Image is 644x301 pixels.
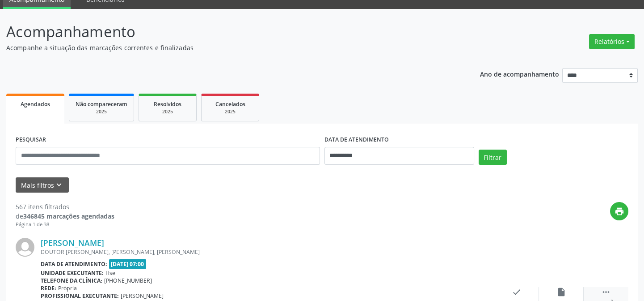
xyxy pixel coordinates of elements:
[6,21,448,43] p: Acompanhamento
[58,284,77,292] span: Própria
[6,43,448,52] p: Acompanhe a situação das marcações correntes e finalizadas
[41,277,102,284] b: Telefone da clínica:
[105,269,115,277] span: Hse
[556,287,566,297] i: insert_drive_file
[601,287,611,297] i: 
[104,277,152,284] span: [PHONE_NUMBER]
[16,202,114,211] div: 567 itens filtrados
[41,292,119,300] b: Profissional executante:
[16,238,34,257] img: img
[54,180,64,190] i: keyboard_arrow_down
[145,108,190,115] div: 2025
[16,211,114,221] div: de
[41,284,56,292] b: Rede:
[21,100,50,108] span: Agendados
[76,108,127,115] div: 2025
[16,221,114,228] div: Página 1 de 38
[512,287,522,297] i: check
[480,68,559,79] p: Ano de acompanhamento
[154,100,181,108] span: Resolvidos
[41,248,494,256] div: DOUTOR [PERSON_NAME], [PERSON_NAME], [PERSON_NAME]
[16,133,46,147] label: PESQUISAR
[479,150,507,165] button: Filtrar
[215,100,245,108] span: Cancelados
[23,212,114,220] strong: 346845 marcações agendadas
[109,259,147,269] span: [DATE] 07:00
[41,260,107,268] b: Data de atendimento:
[16,177,69,193] button: Mais filtroskeyboard_arrow_down
[76,100,127,108] span: Não compareceram
[589,34,635,49] button: Relatórios
[324,133,389,147] label: DATA DE ATENDIMENTO
[208,108,253,115] div: 2025
[610,202,628,220] button: print
[121,292,164,300] span: [PERSON_NAME]
[41,238,104,248] a: [PERSON_NAME]
[615,206,624,216] i: print
[41,269,104,277] b: Unidade executante:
